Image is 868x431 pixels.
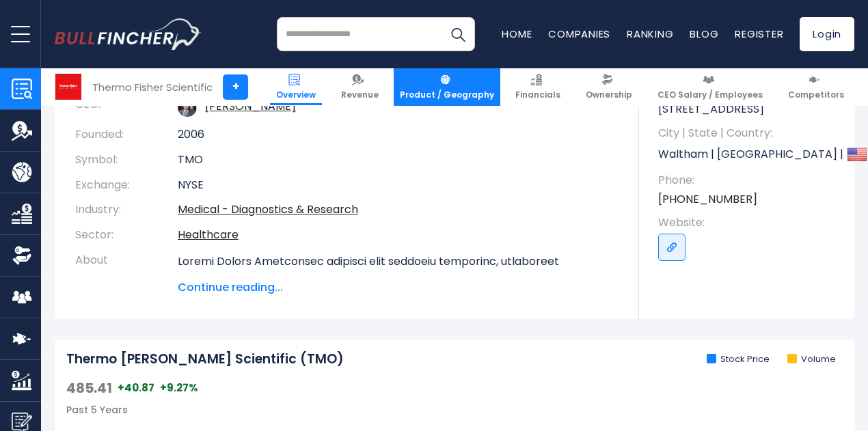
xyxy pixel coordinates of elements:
[735,27,783,41] a: Register
[782,68,850,106] a: Competitors
[75,92,178,122] th: CEO:
[658,102,841,117] p: [STREET_ADDRESS]
[651,68,769,106] a: CEO Salary / Employees
[658,144,841,165] p: Waltham | [GEOGRAPHIC_DATA] | US
[787,354,836,365] li: Volume
[276,89,316,100] span: Overview
[75,148,178,173] th: Symbol:
[341,89,379,100] span: Revenue
[690,27,718,41] a: Blog
[55,18,202,50] img: bullfincher logo
[75,248,178,296] th: About
[178,148,619,173] td: TMO
[658,192,757,207] a: [PHONE_NUMBER]
[75,173,178,198] th: Exchange:
[75,122,178,148] th: Founded:
[75,223,178,248] th: Sector:
[627,27,673,41] a: Ranking
[55,18,202,50] a: Go to homepage
[335,68,385,106] a: Revenue
[509,68,567,106] a: Financials
[658,173,841,188] span: Phone:
[160,381,198,395] span: +9.27%
[66,403,128,417] span: Past 5 Years
[178,201,358,217] a: Medical - Diagnostics & Research
[788,89,844,100] span: Competitors
[178,279,619,296] span: Continue reading...
[400,89,494,100] span: Product / Geography
[55,74,81,100] img: TMO logo
[800,17,854,51] a: Login
[658,234,686,261] a: Go to link
[658,215,841,230] span: Website:
[707,354,770,365] li: Stock Price
[92,79,213,95] div: Thermo Fisher Scientific
[586,89,632,100] span: Ownership
[441,17,475,51] button: Search
[178,98,197,117] img: marc-n-casper.jpg
[394,68,500,106] a: Product / Geography
[118,381,154,395] span: +40.87
[75,197,178,223] th: Industry:
[178,173,619,198] td: NYSE
[515,89,560,100] span: Financials
[178,122,619,148] td: 2006
[548,27,610,41] a: Companies
[270,68,322,106] a: Overview
[502,27,532,41] a: Home
[205,98,296,114] a: ceo
[580,68,638,106] a: Ownership
[66,351,344,368] h2: Thermo [PERSON_NAME] Scientific (TMO)
[223,74,248,100] a: +
[658,126,841,141] span: City | State | Country:
[657,89,763,100] span: CEO Salary / Employees
[12,245,32,266] img: Ownership
[178,227,239,242] a: Healthcare
[66,379,112,397] span: 485.41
